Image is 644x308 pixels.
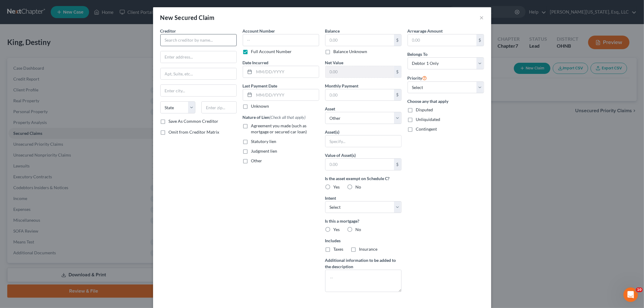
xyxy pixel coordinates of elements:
[169,129,219,135] span: Omit from Creditor Matrix
[95,2,106,14] button: Home
[325,89,394,101] input: 0.00
[359,246,378,252] span: Insurance
[325,28,340,34] label: Balance
[106,2,117,13] div: Close
[17,3,27,13] img: Profile image for Katie
[416,126,437,132] span: Contingent
[334,227,340,232] span: Yes
[408,34,476,46] input: 0.00
[636,287,643,292] span: 10
[325,66,394,78] input: 0.00
[394,89,401,101] div: $
[325,237,402,244] label: Includes
[356,227,361,232] span: No
[29,3,69,8] h1: [PERSON_NAME]
[325,257,402,270] label: Additional information to be added to the description
[9,198,14,202] button: Emoji picker
[416,117,441,122] span: Unliquidated
[251,123,307,134] span: Agreement you made (such as mortgage or secured car loan)
[325,106,335,111] span: Asset
[254,66,319,78] input: MM/DD/YYYY
[325,152,356,158] label: Value of Asset(s)
[334,184,340,189] span: Yes
[10,112,61,116] div: [PERSON_NAME] • 17m ago
[254,89,319,101] input: MM/DD/YYYY
[325,59,344,66] label: Net Value
[325,159,394,170] input: 0.00
[408,98,484,104] label: Choose any that apply
[243,59,269,66] label: Date Incurred
[19,198,24,202] button: Gif picker
[29,198,34,202] button: Upload attachment
[5,47,99,111] div: 🚨ATTN: [GEOGRAPHIC_DATA] of [US_STATE]The court has added a new Credit Counseling Field that we n...
[201,101,237,113] input: Enter zip...
[5,185,116,195] textarea: Message…
[161,51,236,63] input: Enter address...
[251,148,277,154] span: Judgment lien
[394,66,401,78] div: $
[394,159,401,170] div: $
[160,28,176,33] span: Creditor
[334,49,367,55] label: Balance Unknown
[325,175,402,182] label: Is the asset exempt on Schedule C?
[480,14,484,21] button: ×
[251,49,292,55] label: Full Account Number
[251,139,277,144] span: Statutory lien
[38,198,43,202] button: Start recording
[325,129,340,135] label: Asset(s)
[325,218,402,224] label: Is this a mortgage?
[169,118,219,124] label: Save As Common Creditor
[251,158,262,163] span: Other
[325,195,336,201] label: Intent
[160,13,215,22] div: New Secured Claim
[243,34,319,46] input: --
[623,287,638,302] iframe: Intercom live chat
[476,34,484,46] div: $
[243,28,275,34] label: Account Number
[408,28,443,34] label: Arrearage Amount
[29,8,56,14] p: Active 3h ago
[270,115,306,120] span: (Check all that apply)
[416,107,433,112] span: Disputed
[334,246,344,252] span: Taxes
[243,114,306,120] label: Nature of Lien
[394,34,401,46] div: $
[408,52,428,57] span: Belongs To
[5,47,116,124] div: Katie says…
[104,195,113,205] button: Send a message…
[10,66,94,107] div: The court has added a new Credit Counseling Field that we need to update upon filing. Please remo...
[325,135,401,147] input: Specify...
[243,83,277,89] label: Last Payment Date
[325,34,394,46] input: 0.00
[4,2,15,14] button: go back
[325,83,359,89] label: Monthly Payment
[160,34,237,46] input: Search creditor by name...
[10,51,86,62] b: 🚨ATTN: [GEOGRAPHIC_DATA] of [US_STATE]
[161,68,236,80] input: Apt, Suite, etc...
[161,85,236,96] input: Enter city...
[356,184,361,189] span: No
[408,74,427,81] label: Priority
[251,103,269,109] label: Unknown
